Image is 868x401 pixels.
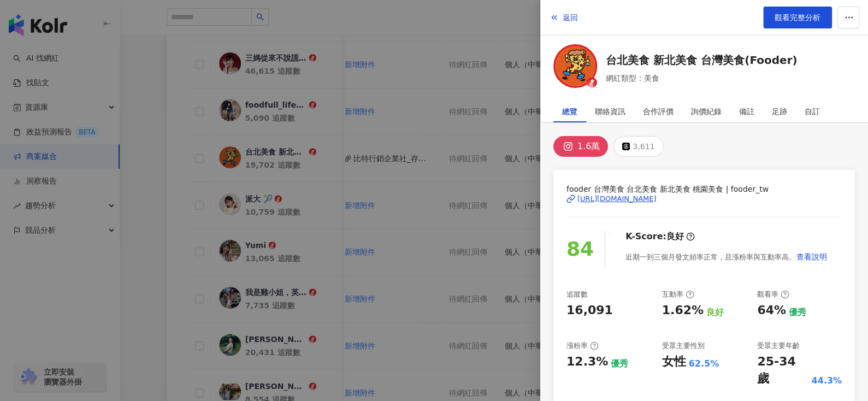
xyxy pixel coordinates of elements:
a: [URL][DOMAIN_NAME] [566,194,842,204]
span: 觀看完整分析 [775,13,820,22]
span: 返回 [563,13,578,22]
span: fooder 台灣美食 台北美食 新北美食 桃園美食 | fooder_tw [566,183,842,195]
div: 詢價紀錄 [691,101,722,122]
div: 64% [757,302,786,319]
div: 良好 [706,306,724,319]
a: 觀看完整分析 [763,7,832,28]
div: 16,091 [566,302,613,319]
a: KOL Avatar [553,44,597,92]
div: 備註 [739,101,754,122]
div: 84 [566,234,594,265]
div: 互動率 [662,290,694,299]
div: 觀看率 [757,290,789,299]
div: K-Score : [625,231,695,243]
div: 1.6萬 [577,139,600,154]
div: 自訂 [805,101,820,122]
div: 受眾主要年齡 [757,341,800,351]
span: 查看說明 [796,252,827,261]
span: 網紅類型：美食 [606,72,797,84]
div: 1.62% [662,302,704,319]
div: 優秀 [789,306,806,319]
a: 台北美食 新北美食 台灣美食(Fooder) [606,52,797,68]
div: 優秀 [611,358,628,370]
button: 返回 [549,7,578,28]
div: 追蹤數 [566,290,588,299]
div: 良好 [666,231,684,243]
div: [URL][DOMAIN_NAME] [577,194,657,204]
div: 聯絡資訊 [595,101,625,122]
div: 25-34 歲 [757,353,808,387]
div: 62.5% [689,358,719,370]
img: KOL Avatar [553,44,597,88]
div: 總覽 [562,101,577,122]
div: 女性 [662,353,686,370]
button: 1.6萬 [553,136,608,157]
div: 足跡 [772,101,787,122]
div: 漲粉率 [566,341,599,351]
div: 受眾主要性別 [662,341,705,351]
div: 合作評價 [643,101,674,122]
button: 查看說明 [796,246,828,268]
div: 44.3% [811,375,842,387]
div: 3,611 [633,139,654,154]
div: 12.3% [566,353,608,370]
button: 3,611 [613,136,663,157]
div: 近期一到三個月發文頻率正常，且漲粉率與互動率高。 [625,246,828,268]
